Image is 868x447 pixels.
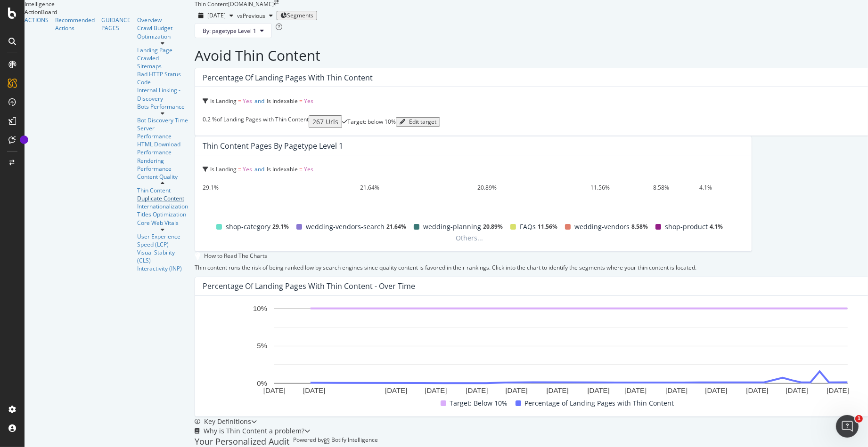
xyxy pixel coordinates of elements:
[425,386,447,394] text: [DATE]
[137,24,188,40] a: Crawl Budget Optimization
[243,97,252,105] span: Yes
[293,436,324,444] div: Powered by
[483,221,503,232] span: 20.89%
[304,165,313,173] span: Yes
[203,115,309,123] div: of Landing Pages with Thin Content
[137,116,188,124] a: Bot Discovery Time
[203,141,343,151] div: Thin Content Pages by pagetype Level 1
[631,221,648,232] span: 8.58%
[137,103,188,111] a: Bots Performance
[538,221,557,232] span: 11.56%
[20,136,28,144] div: Tooltip anchor
[306,221,385,232] span: wedding-vendors-search
[137,140,188,156] a: HTML Download Performance
[303,386,325,394] text: [DATE]
[137,264,188,272] a: Interactivity (INP)
[272,221,289,232] span: 29.1%
[267,97,298,105] span: Is Indexable
[210,165,237,173] span: Is Landing
[203,73,373,82] div: Percentage of Landing Pages with Thin Content
[226,221,270,232] span: shop-category
[137,16,188,24] a: Overview
[385,386,407,394] text: [DATE]
[137,70,188,86] a: Bad HTTP Status Code
[360,184,379,192] div: 21.64%
[137,173,188,181] a: Content Quality
[137,46,188,62] div: Landing Page Crawled
[195,8,237,23] button: [DATE]
[238,165,241,173] span: =
[254,165,264,173] span: and
[137,232,188,240] a: User Experience
[452,232,487,244] span: Others...
[624,386,647,394] text: [DATE]
[786,386,808,394] text: [DATE]
[137,210,188,218] a: Titles Optimization
[396,117,440,127] button: Edit target
[287,11,313,19] span: Segments
[55,16,95,32] a: Recommended Actions
[203,115,217,123] span: 0.2 %
[137,219,188,227] a: Core Web Vitals
[243,12,265,20] span: Previous
[195,263,696,271] p: Thin content runs the risk of being ranked low by search engines since quality content is favored...
[195,23,272,38] button: By: pagetype Level 1
[710,221,723,232] span: 4.1%
[137,86,188,102] a: Internal Linking - Discovery
[574,221,630,232] span: wedding-vendors
[312,118,338,126] div: 267 Urls
[450,398,508,409] span: Target: Below 10%
[137,62,188,70] a: Sitemaps
[101,16,131,32] div: GUIDANCE PAGES
[665,386,688,394] text: [DATE]
[386,221,406,232] span: 21.64%
[665,221,708,232] span: shop-product
[137,124,188,140] a: Server Performance
[243,8,277,23] button: Previous
[137,157,188,173] a: Rendering Performance
[520,221,536,232] span: FAQs
[836,415,859,438] iframe: Intercom live chat
[477,184,497,192] div: 20.89%
[705,386,727,394] text: [DATE]
[347,118,396,126] span: Target: below 10%
[237,12,243,20] span: vs
[827,386,849,394] text: [DATE]
[588,386,610,394] text: [DATE]
[203,27,256,35] span: By: pagetype Level 1
[25,16,49,24] a: ACTIONS
[746,386,768,394] text: [DATE]
[299,97,303,105] span: =
[25,8,195,16] div: ActionBoard
[342,118,396,126] div: success label
[700,184,712,192] div: 4.1%
[137,240,188,248] a: Speed (LCP)
[137,186,188,194] a: Thin Content
[299,165,303,173] span: =
[137,248,188,264] a: Visual Stability (CLS)
[400,119,436,125] div: Edit target
[277,11,317,20] button: Segments
[466,386,488,394] text: [DATE]
[547,386,569,394] text: [DATE]
[243,165,252,173] span: Yes
[137,202,188,210] div: Internationalization
[304,97,313,105] span: Yes
[423,221,481,232] span: wedding-planning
